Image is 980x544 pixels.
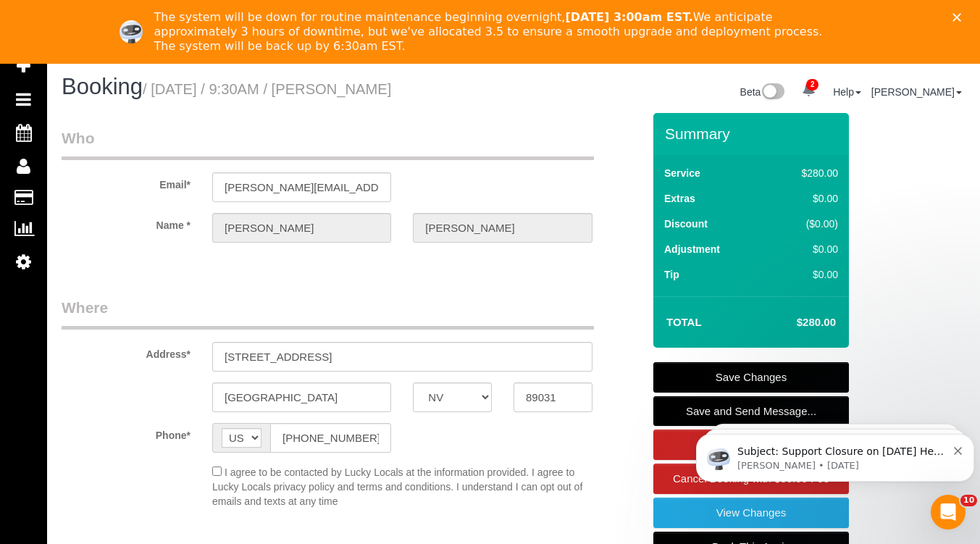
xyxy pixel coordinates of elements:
[270,423,391,453] input: Phone*
[212,466,582,507] span: I agree to be contacted by Lucky Locals at the information provided. I agree to Lucky Locals priv...
[666,316,702,328] strong: Total
[653,430,849,460] a: Cancel Booking
[212,172,391,202] input: Email*
[51,342,201,361] label: Address*
[960,495,977,506] span: 10
[62,297,594,330] legend: Where
[653,464,849,494] a: Cancel Booking with $50.00 Fee
[761,83,784,102] img: New interface
[62,127,594,160] legend: Who
[664,267,679,282] label: Tip
[212,382,391,412] input: City*
[771,217,838,231] div: ($0.00)
[664,217,708,231] label: Discount
[806,79,818,91] span: 2
[120,20,143,43] img: Profile image for Ellie
[143,81,391,97] small: / [DATE] / 9:30AM / [PERSON_NAME]
[795,75,823,106] a: 2
[931,495,966,530] iframe: Intercom live chat
[51,172,201,192] label: Email*
[771,191,838,206] div: $0.00
[212,213,391,243] input: First Name*
[665,125,842,142] h3: Summary
[565,10,692,24] b: [DATE] 3:00am EST.
[871,86,962,98] a: [PERSON_NAME]
[771,242,838,256] div: $0.00
[690,403,980,505] iframe: Intercom notifications message
[653,498,849,528] a: View Changes
[664,242,720,256] label: Adjustment
[753,317,836,329] h4: $280.00
[673,472,829,485] span: Cancel Booking with $50.00 Fee
[952,13,967,22] div: Close
[514,382,592,412] input: Zip Code*
[653,396,849,427] a: Save and Send Message...
[51,213,201,233] label: Name *
[154,10,838,54] div: The system will be down for routine maintenance beginning overnight, We anticipate approximately ...
[62,74,143,99] span: Booking
[413,213,592,243] input: Last Name*
[653,362,849,393] a: Save Changes
[833,86,861,98] a: Help
[740,86,785,98] a: Beta
[771,166,838,180] div: $280.00
[664,166,700,180] label: Service
[771,267,838,282] div: $0.00
[664,191,695,206] label: Extras
[51,423,201,443] label: Phone*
